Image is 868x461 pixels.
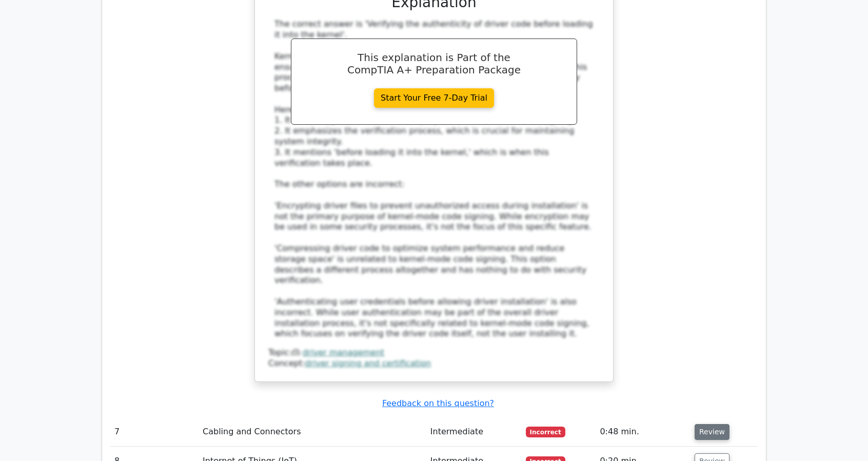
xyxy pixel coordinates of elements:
[305,358,431,368] a: driver signing and certification
[695,424,729,440] button: Review
[374,88,494,108] a: Start Your Free 7-Day Trial
[526,427,565,437] span: Incorrect
[110,417,199,447] td: 7
[268,348,600,358] div: Topic:
[303,348,384,357] a: driver management
[596,417,691,447] td: 0:48 min.
[199,417,426,447] td: Cabling and Connectors
[268,358,600,369] div: Concept:
[382,398,494,408] a: Feedback on this question?
[426,417,522,447] td: Intermediate
[274,19,594,339] div: The correct answer is 'Verifying the authenticity of driver code before loading it into the kerne...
